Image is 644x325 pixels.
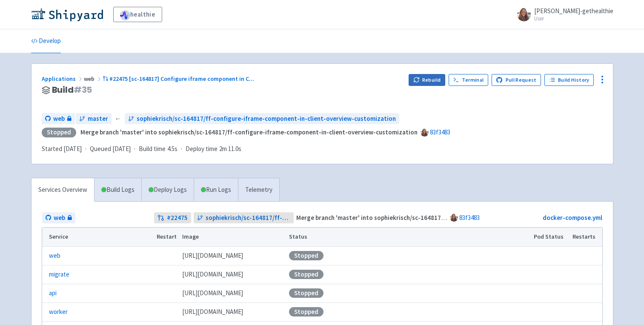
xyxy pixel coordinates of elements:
strong: Merge branch 'master' into sophiekrisch/sc-164817/ff-configure-iframe-component-in-client-overvie... [80,128,418,136]
span: web [53,114,65,124]
th: Restart [154,228,180,246]
span: [DOMAIN_NAME][URL] [182,288,243,298]
span: Queued [90,145,131,153]
th: Service [42,228,154,246]
a: #22475 [sc-164817] Configure iframe component in C... [103,75,256,83]
th: Status [286,228,531,246]
a: Pull Request [492,74,541,86]
a: docker-compose.yml [543,214,602,222]
span: [DOMAIN_NAME][URL] [182,307,243,317]
small: User [534,16,613,21]
a: Services Overview [31,178,94,202]
span: # 35 [74,84,92,96]
span: ← [115,114,121,124]
a: Run Logs [194,178,238,202]
div: Stopped [289,270,323,279]
a: migrate [49,270,69,279]
a: worker [49,307,68,317]
a: 83f3483 [430,128,450,136]
a: api [49,288,57,298]
span: [DOMAIN_NAME][URL] [182,270,243,279]
strong: Merge branch 'master' into sophiekrisch/sc-164817/ff-configure-iframe-component-in-client-overvie... [296,214,633,222]
span: Build [52,85,92,95]
span: [PERSON_NAME]-gethealthie [534,7,613,15]
a: [PERSON_NAME]-gethealthie User [512,8,613,21]
span: 4.5s [167,144,177,154]
span: 2m 11.0s [219,144,241,154]
span: [DOMAIN_NAME][URL] [182,251,243,261]
span: Deploy time [186,144,218,154]
a: healthie [113,7,162,22]
a: 83f3483 [459,214,480,222]
span: #22475 [sc-164817] Configure iframe component in C ... [109,75,254,83]
a: sophiekrisch/sc-164817/ff-configure-iframe-component-in-client-overview-customization [125,113,399,125]
a: Applications [42,75,84,83]
button: Rebuild [409,74,445,86]
strong: # 22475 [167,213,188,223]
span: master [88,114,108,124]
img: Shipyard logo [31,8,103,21]
span: Build time [139,144,166,154]
span: sophiekrisch/sc-164817/ff-configure-iframe-component-in-client-overview-customization [137,114,396,124]
a: web [42,113,75,125]
a: web [49,251,60,261]
span: web [54,213,65,223]
span: sophiekrisch/sc-164817/ff-configure-iframe-component-in-client-overview-customization [206,213,290,223]
a: Build Logs [94,178,141,202]
a: Terminal [449,74,488,86]
th: Restarts [570,228,602,246]
th: Pod Status [531,228,570,246]
a: Develop [31,29,61,53]
a: #22475 [154,212,191,224]
a: master [76,113,112,125]
a: web [42,212,75,224]
th: Image [179,228,286,246]
div: Stopped [289,307,323,316]
a: Deploy Logs [141,178,194,202]
div: · · · [42,144,246,154]
a: sophiekrisch/sc-164817/ff-configure-iframe-component-in-client-overview-customization [194,212,294,224]
time: [DATE] [63,145,82,153]
a: Telemetry [238,178,279,202]
div: Stopped [289,251,323,260]
time: [DATE] [112,145,131,153]
div: Stopped [42,128,76,137]
div: Stopped [289,288,323,298]
span: web [84,75,103,83]
a: Build History [544,74,594,86]
span: Started [42,145,82,153]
